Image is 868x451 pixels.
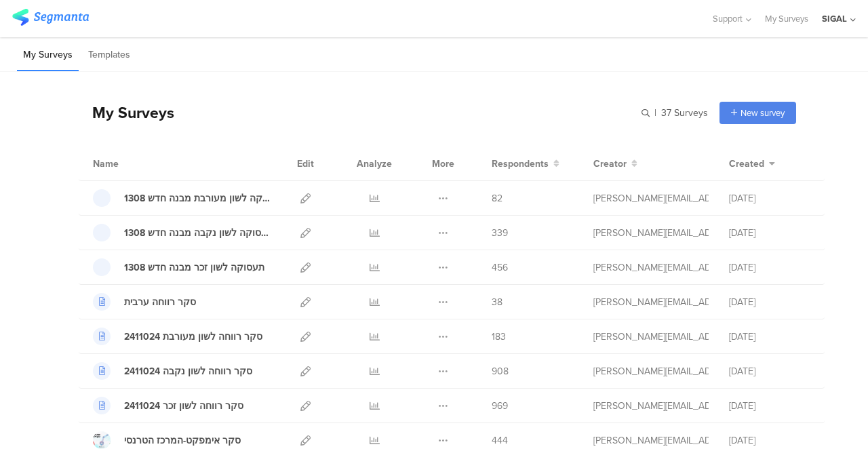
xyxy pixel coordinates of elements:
div: [DATE] [729,226,810,240]
button: Respondents [492,157,559,171]
button: Created [729,157,775,171]
div: סקר רווחה לשון זכר 2411024 [124,399,243,413]
div: תעסוקה לשון נקבה מבנה חדש 1308 [124,226,271,240]
div: sigal@lgbt.org.il [593,330,709,344]
span: 38 [492,295,502,309]
a: סקר אימפקט-המרכז הטרנסי [93,431,241,449]
li: My Surveys [17,39,79,71]
a: סקר רווחה לשון נקבה 2411024 [93,362,252,380]
span: 339 [492,226,508,240]
a: סקר רווחה ערבית [93,293,196,311]
div: סקר רווחה ערבית [124,295,196,309]
span: 37 Surveys [661,106,708,120]
span: Creator [593,157,627,171]
span: 456 [492,260,508,275]
span: 908 [492,364,509,378]
div: [DATE] [729,399,810,413]
div: My Surveys [79,101,174,124]
div: [DATE] [729,330,810,344]
a: סקר רווחה לשון זכר 2411024 [93,397,243,414]
span: New survey [741,106,785,119]
span: Support [713,12,743,25]
a: תעסוקה לשון זכר מבנה חדש 1308 [93,258,264,276]
div: [DATE] [729,364,810,378]
span: 183 [492,330,506,344]
div: [DATE] [729,433,810,448]
span: 444 [492,433,508,448]
div: סקר אימפקט-המרכז הטרנסי [124,433,241,448]
span: | [652,106,658,120]
li: Templates [82,39,136,71]
div: [DATE] [729,191,810,205]
div: תעסוקה לשון מעורבת מבנה חדש 1308 [124,191,271,205]
a: סקר רווחה לשון מעורבת 2411024 [93,328,262,345]
div: סקר רווחה לשון נקבה 2411024 [124,364,252,378]
div: sigal@lgbt.org.il [593,364,709,378]
span: 969 [492,399,508,413]
div: SIGAL [822,12,847,25]
a: תעסוקה לשון נקבה מבנה חדש 1308 [93,224,271,241]
span: Created [729,157,764,171]
div: תעסוקה לשון זכר מבנה חדש 1308 [124,260,264,275]
div: Edit [291,146,320,180]
div: Analyze [354,146,395,180]
div: סקר רווחה לשון מעורבת 2411024 [124,330,262,344]
span: 82 [492,191,502,205]
div: sigal@lgbt.org.il [593,433,709,448]
div: Name [93,157,174,171]
div: sigal@lgbt.org.il [593,399,709,413]
div: sigal@lgbt.org.il [593,295,709,309]
div: [DATE] [729,260,810,275]
a: תעסוקה לשון מעורבת מבנה חדש 1308 [93,189,271,207]
div: More [429,146,458,180]
div: [DATE] [729,295,810,309]
img: segmanta logo [12,9,89,26]
div: sigal@lgbt.org.il [593,260,709,275]
button: Creator [593,157,637,171]
div: sigal@lgbt.org.il [593,226,709,240]
span: Respondents [492,157,549,171]
div: sigal@lgbt.org.il [593,191,709,205]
